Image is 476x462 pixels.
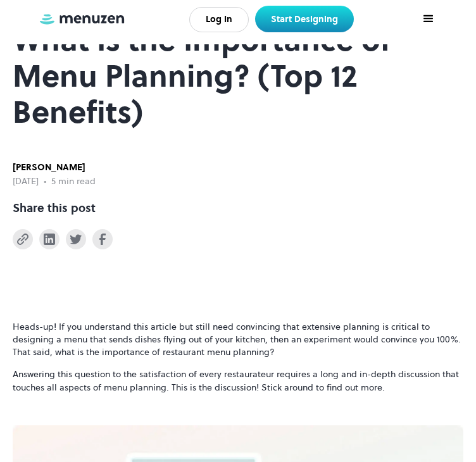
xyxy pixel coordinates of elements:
p: ‍ [13,403,463,416]
div: 5 min read [51,175,96,189]
div: Share this post [13,199,96,216]
div: [PERSON_NAME] [13,161,96,175]
h1: What Is the Importance of Menu Planning? (Top 12 Benefits) [13,22,403,130]
p: Heads-up! If you understand this article but still need convincing that extensive planning is cri... [13,320,463,359]
a: Log In [189,7,249,32]
div: • [44,175,46,189]
a: Start Designing [255,6,354,32]
p: Answering this question to the satisfaction of every restaurateur requires a long and in-depth di... [13,368,463,394]
a: home [32,12,126,26]
div: [DATE] [13,175,39,189]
